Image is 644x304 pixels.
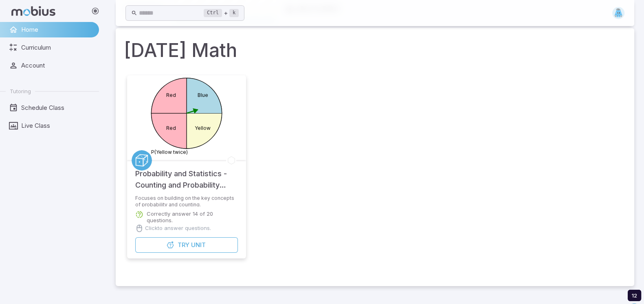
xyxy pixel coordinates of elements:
button: Work through questions in increasing difficulty to master the unit [135,237,238,253]
text: Red [166,125,176,131]
text: Yellow [195,125,211,131]
text: P(Yellow twice) [151,149,188,155]
span: Account [21,61,93,70]
span: Unit [191,241,206,249]
span: 12 [632,292,637,299]
div: + [204,8,239,18]
span: Schedule Class [21,103,93,112]
p: Correctly answer 14 of 20 questions. [147,210,238,223]
p: Click to answer questions. [145,224,211,232]
img: trapezoid.svg [612,7,624,19]
span: Live Class [21,121,93,130]
span: Curriculum [21,43,93,52]
span: Tutoring [10,87,31,95]
kbd: k [229,9,239,17]
text: Blue [198,92,208,98]
a: Probability [132,150,152,170]
span: Try [178,241,189,249]
h5: Probability and Statistics - Counting and Probability Practice [135,160,238,191]
text: Red [166,92,176,98]
p: Focuses on building on the key concepts of probability and counting. [135,195,238,206]
kbd: Ctrl [204,9,222,17]
h1: [DATE] Math [124,36,626,64]
span: Home [21,25,93,34]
